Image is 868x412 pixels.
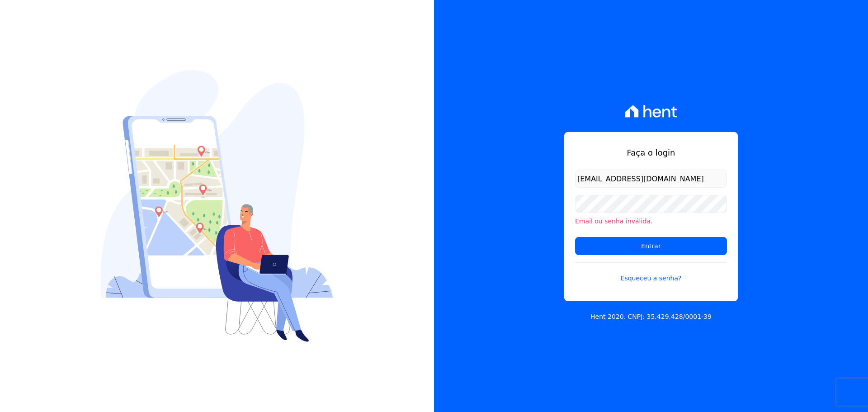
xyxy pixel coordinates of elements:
[575,147,727,159] h1: Faça o login
[590,312,712,322] p: Hent 2020. CNPJ: 35.429.428/0001-39
[575,170,727,188] input: Email
[575,237,727,255] input: Entrar
[575,262,727,283] a: Esqueceu a senha?
[101,70,333,342] img: Login
[575,217,727,226] li: Email ou senha inválida.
